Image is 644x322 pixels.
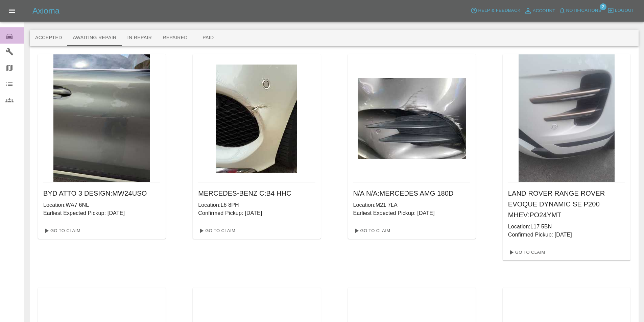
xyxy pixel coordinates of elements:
span: Account [533,7,555,15]
p: Confirmed Pickup: [DATE] [508,231,625,239]
button: Logout [606,5,636,16]
button: In Repair [122,30,158,46]
span: 2 [600,3,606,10]
p: Location: L17 5BN [508,223,625,231]
button: Notifications [557,5,603,16]
h6: N/A N/A : MERCEDES AMG 180D [353,188,470,199]
span: Logout [615,7,634,15]
a: Go To Claim [505,247,547,258]
p: Earliest Expected Pickup: [DATE] [353,209,470,217]
button: Open drawer [4,3,20,19]
button: Repaired [157,30,193,46]
span: Help & Feedback [478,7,520,15]
a: Go To Claim [195,225,237,236]
button: Awaiting Repair [67,30,122,46]
h5: Axioma [32,5,59,16]
p: Confirmed Pickup: [DATE] [198,209,315,217]
h6: MERCEDES-BENZ C : B4 HHC [198,188,315,199]
a: Go To Claim [41,225,82,236]
button: Paid [193,30,223,46]
p: Location: L6 8PH [198,201,315,209]
span: Notifications [566,7,601,15]
a: Account [522,5,557,16]
p: Earliest Expected Pickup: [DATE] [43,209,160,217]
a: Go To Claim [351,225,392,236]
button: Help & Feedback [469,5,522,16]
h6: LAND ROVER RANGE ROVER EVOQUE DYNAMIC SE P200 MHEV : PO24YMT [508,188,625,220]
h6: BYD ATTO 3 DESIGN : MW24USO [43,188,160,199]
p: Location: WA7 6NL [43,201,160,209]
button: Accepted [30,30,67,46]
p: Location: M21 7LA [353,201,470,209]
